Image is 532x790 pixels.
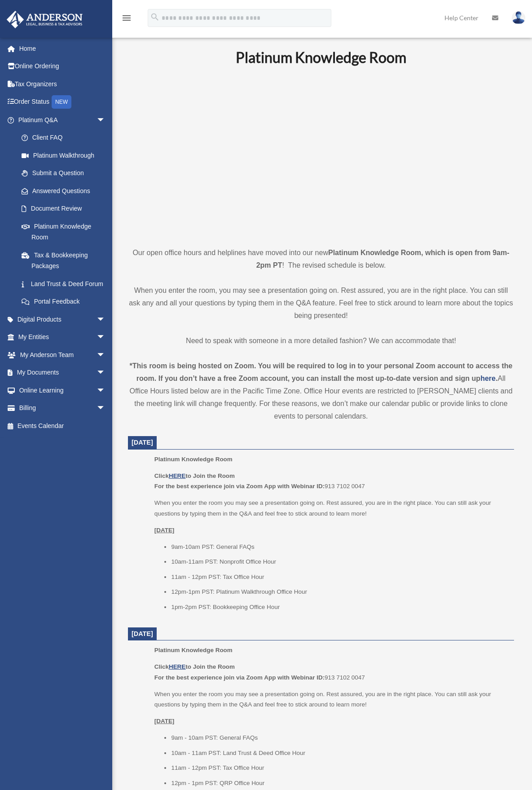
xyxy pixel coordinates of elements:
[236,49,406,66] b: Platinum Knowledge Room
[6,75,119,93] a: Tax Organizers
[97,364,114,382] span: arrow_drop_down
[256,249,510,269] strong: Platinum Knowledge Room, which is open from 9am-2pm PT
[186,78,456,230] iframe: 231110_Toby_KnowledgeRoom
[97,346,114,364] span: arrow_drop_down
[169,663,185,670] a: HERE
[171,748,508,759] li: 10am - 11am PST: Land Trust & Deed Office Hour
[97,328,114,347] span: arrow_drop_down
[171,542,508,552] li: 9am-10am PST: General FAQs
[6,381,119,399] a: Online Learningarrow_drop_down
[150,12,160,22] i: search
[128,284,514,322] p: When you enter the room, you may see a presentation going on. Rest assured, you are in the right ...
[171,556,508,567] li: 10am-11am PST: Nonprofit Office Hour
[154,689,508,710] p: When you enter the room you may see a presentation going on. Rest assured, you are in the right p...
[480,375,496,382] a: here
[128,335,514,347] p: Need to speak with someone in a more detailed fashion? We can accommodate that!
[121,16,132,23] a: menu
[6,57,119,75] a: Online Ordering
[97,381,114,400] span: arrow_drop_down
[132,630,153,637] span: [DATE]
[97,399,114,418] span: arrow_drop_down
[6,310,119,328] a: Digital Productsarrow_drop_down
[171,778,508,789] li: 12pm - 1pm PST: QRP Office Hour
[6,364,119,382] a: My Documentsarrow_drop_down
[154,456,233,463] span: Platinum Knowledge Room
[6,346,119,364] a: My Anderson Teamarrow_drop_down
[169,472,185,479] a: HERE
[154,527,175,534] u: [DATE]
[128,247,514,272] p: Our open office hours and helplines have moved into our new ! The revised schedule is below.
[6,399,119,417] a: Billingarrow_drop_down
[171,602,508,613] li: 1pm-2pm PST: Bookkeeping Office Hour
[496,375,497,382] strong: .
[97,111,114,129] span: arrow_drop_down
[4,11,85,28] img: Anderson Advisors Platinum Portal
[13,246,119,275] a: Tax & Bookkeeping Packages
[154,472,235,479] b: Click to Join the Room
[97,310,114,329] span: arrow_drop_down
[154,471,508,492] p: 913 7102 0047
[154,647,233,653] span: Platinum Knowledge Room
[154,483,325,490] b: For the best experience join via Zoom App with Webinar ID:
[154,498,508,519] p: When you enter the room you may see a presentation going on. Rest assured, you are in the right p...
[13,129,119,147] a: Client FAQ
[6,93,119,111] a: Order StatusNEW
[171,763,508,773] li: 11am - 12pm PST: Tax Office Hour
[6,111,119,129] a: Platinum Q&Aarrow_drop_down
[13,217,114,246] a: Platinum Knowledge Room
[121,13,132,23] i: menu
[132,439,153,446] span: [DATE]
[171,587,508,597] li: 12pm-1pm PST: Platinum Walkthrough Office Hour
[6,417,119,435] a: Events Calendar
[52,95,71,109] div: NEW
[13,164,119,182] a: Submit a Question
[6,328,119,346] a: My Entitiesarrow_drop_down
[512,11,525,24] img: User Pic
[154,674,325,681] b: For the best experience join via Zoom App with Webinar ID:
[13,293,119,311] a: Portal Feedback
[6,40,119,57] a: Home
[154,662,508,683] p: 913 7102 0047
[154,663,235,670] b: Click to Join the Room
[13,200,119,218] a: Document Review
[13,275,119,293] a: Land Trust & Deed Forum
[13,182,119,200] a: Answered Questions
[128,360,514,423] div: All Office Hours listed below are in the Pacific Time Zone. Office Hour events are restricted to ...
[171,572,508,583] li: 11am - 12pm PST: Tax Office Hour
[154,718,175,724] u: [DATE]
[130,362,513,382] strong: *This room is being hosted on Zoom. You will be required to log in to your personal Zoom account ...
[171,733,508,743] li: 9am - 10am PST: General FAQs
[13,146,119,164] a: Platinum Walkthrough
